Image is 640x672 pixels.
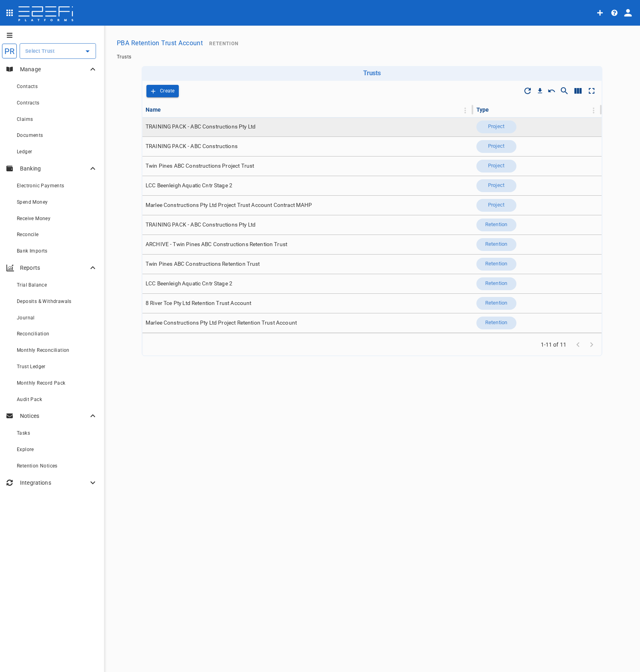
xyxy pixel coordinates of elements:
span: TRAINING PACK - ABC Constructions Pty Ltd [146,221,256,229]
p: Reports [20,264,88,272]
input: Select Trust [23,47,80,55]
span: Retention [480,280,512,287]
span: Project [483,201,509,209]
span: TRAINING PACK - ABC Constructions [146,142,238,150]
span: Audit Pack [17,397,42,402]
span: Claims [17,116,33,122]
span: Go to previous page [571,340,585,348]
a: Trusts [117,54,131,60]
button: Reset Sorting [546,85,558,97]
span: Refresh Data [521,84,534,98]
button: Create [146,85,179,97]
span: LCC Beenleigh Aquatic Cntr Stage 2 [146,182,232,189]
span: Retention [209,41,238,46]
span: 8 River Tce Pty Ltd Retention Trust Account [146,299,251,307]
span: Trial Balance [17,282,47,288]
span: Receive Money [17,216,50,221]
span: Marlee Constructions Pty Ltd Project Retention Trust Account [146,319,297,327]
span: TRAINING PACK - ABC Constructions Pty Ltd [146,123,256,130]
span: Reconcile [17,232,39,237]
span: Tasks [17,430,30,436]
span: 1-11 of 11 [541,341,567,349]
p: Notices [20,412,88,420]
span: Add Trust [146,85,179,97]
span: Monthly Reconciliation [17,347,70,353]
span: Contracts [17,100,40,106]
span: Monthly Record Pack [17,380,66,386]
span: Electronic Payments [17,183,64,189]
p: Banking [20,164,88,173]
span: Marlee Constructions Pty Ltd Project Trust Account Contract MAHP [146,201,312,209]
span: Project [483,182,509,189]
div: Name [146,105,161,114]
span: Contacts [17,84,38,89]
span: Retention [480,299,512,307]
span: Project [483,142,509,150]
p: Create [160,86,175,96]
button: Toggle full screen [585,84,598,98]
div: PR [2,44,17,58]
span: Project [483,123,509,130]
span: Deposits & Withdrawals [17,299,72,304]
span: Explore [17,447,34,452]
button: Column Actions [459,104,472,117]
nav: breadcrumb [117,54,627,60]
span: LCC Beenleigh Aquatic Cntr Stage 2 [146,280,232,287]
button: Show/Hide columns [571,84,585,98]
h6: Trusts [145,69,599,77]
button: PBA Retention Trust Account [114,35,206,51]
span: ARCHIVE - Twin Pines ABC Constructions Retention Trust [146,241,287,248]
p: Integrations [20,479,88,487]
div: Type [476,105,489,114]
span: Retention [480,221,512,229]
button: Show/Hide search [558,84,571,98]
span: Project [483,162,509,170]
span: Reconciliation [17,331,50,337]
span: Spend Money [17,199,48,205]
span: Journal [17,315,35,321]
span: Documents [17,132,43,138]
span: Retention [480,260,512,268]
span: Twin Pines ABC Constructions Project Trust [146,162,254,170]
span: Retention Notices [17,463,58,469]
span: Bank Imports [17,248,48,254]
span: Ledger [17,149,32,154]
button: Open [82,46,93,57]
button: Download CSV [534,85,546,96]
span: Go to next page [585,340,598,348]
span: Retention [480,319,512,327]
span: Trust Ledger [17,364,46,369]
span: Retention [480,241,512,248]
button: Column Actions [587,104,600,117]
span: Twin Pines ABC Constructions Retention Trust [146,260,260,268]
p: Manage [20,65,88,73]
